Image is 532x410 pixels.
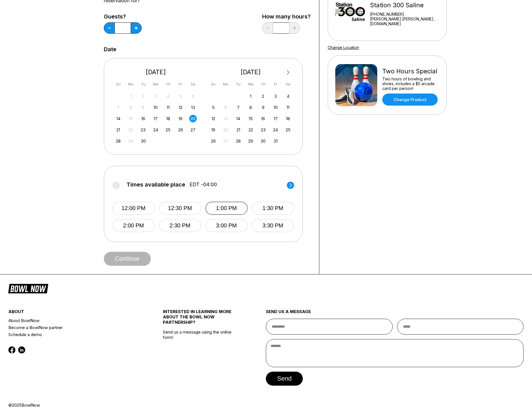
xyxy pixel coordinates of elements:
[284,115,292,122] div: Choose Saturday, October 18th, 2025
[177,80,184,88] div: Fr
[127,92,135,100] div: Not available Monday, September 1st, 2025
[127,137,135,145] div: Not available Monday, September 29th, 2025
[272,126,279,134] div: Choose Friday, October 24th, 2025
[152,80,160,88] div: We
[284,68,293,77] button: Next Month
[114,104,122,111] div: Not available Sunday, September 7th, 2025
[272,92,279,100] div: Choose Friday, October 3rd, 2025
[152,104,160,111] div: Choose Wednesday, September 10th, 2025
[272,80,279,88] div: Fr
[104,46,116,52] label: Date
[8,317,137,324] a: About BowlNow
[266,372,303,386] button: send
[163,297,240,402] div: Send us a message using the online form!
[152,92,160,100] div: Not available Wednesday, September 3rd, 2025
[222,137,229,145] div: Not available Monday, October 27th, 2025
[370,12,439,17] div: [PHONE_NUMBER]
[247,115,254,122] div: Choose Wednesday, October 15th, 2025
[259,104,267,111] div: Choose Thursday, October 9th, 2025
[222,104,229,111] div: Not available Monday, October 6th, 2025
[382,94,438,106] a: Change Product
[127,126,135,134] div: Not available Monday, September 22nd, 2025
[113,68,199,76] div: [DATE]
[164,126,172,134] div: Choose Thursday, September 25th, 2025
[8,402,524,408] div: © 2025 BowlNow
[114,115,122,122] div: Choose Sunday, September 14th, 2025
[152,115,160,122] div: Choose Wednesday, September 17th, 2025
[247,137,254,145] div: Choose Wednesday, October 29th, 2025
[177,92,184,100] div: Not available Friday, September 5th, 2025
[284,92,292,100] div: Choose Saturday, October 4th, 2025
[252,202,294,215] button: 1:30 PM
[114,126,122,134] div: Choose Sunday, September 21st, 2025
[164,80,172,88] div: Th
[259,115,267,122] div: Choose Thursday, October 16th, 2025
[259,137,267,145] div: Choose Thursday, October 30th, 2025
[177,126,184,134] div: Choose Friday, September 26th, 2025
[177,104,184,111] div: Choose Friday, September 12th, 2025
[247,104,254,111] div: Choose Wednesday, October 8th, 2025
[235,80,242,88] div: Tu
[139,137,147,145] div: Choose Tuesday, September 30th, 2025
[139,92,147,100] div: Not available Tuesday, September 2nd, 2025
[210,115,217,122] div: Choose Sunday, October 12th, 2025
[114,92,198,145] div: month 2025-09
[126,181,185,188] span: Times available place
[205,219,248,232] button: 3:00 PM
[139,104,147,111] div: Not available Tuesday, September 9th, 2025
[272,137,279,145] div: Choose Friday, October 31st, 2025
[382,67,439,75] div: Two Hours Special
[139,115,147,122] div: Choose Tuesday, September 16th, 2025
[113,202,155,215] button: 12:00 PM
[210,126,217,134] div: Choose Sunday, October 19th, 2025
[247,80,254,88] div: We
[127,104,135,111] div: Not available Monday, September 8th, 2025
[207,68,294,76] div: [DATE]
[127,80,135,88] div: Mo
[164,92,172,100] div: Not available Thursday, September 4th, 2025
[335,64,377,106] img: Two Hours Special
[252,219,294,232] button: 3:30 PM
[235,104,242,111] div: Choose Tuesday, October 7th, 2025
[8,331,137,338] a: Schedule a demo
[189,80,197,88] div: Sa
[205,202,248,215] button: 1:00 PM
[328,45,359,50] a: Change Location
[8,309,137,317] div: about
[104,13,142,20] label: Guests?
[222,80,229,88] div: Mo
[259,80,267,88] div: Th
[235,126,242,134] div: Choose Tuesday, October 21st, 2025
[262,13,311,20] label: How many hours?
[113,219,155,232] button: 2:00 PM
[266,309,524,319] div: send us a message
[114,80,122,88] div: Su
[370,1,439,9] div: Station 300 Saline
[235,137,242,145] div: Choose Tuesday, October 28th, 2025
[152,126,160,134] div: Choose Wednesday, September 24th, 2025
[209,92,293,145] div: month 2025-10
[164,115,172,122] div: Choose Thursday, September 18th, 2025
[210,80,217,88] div: Su
[272,104,279,111] div: Choose Friday, October 10th, 2025
[222,126,229,134] div: Not available Monday, October 20th, 2025
[127,115,135,122] div: Not available Monday, September 15th, 2025
[139,126,147,134] div: Choose Tuesday, September 23rd, 2025
[164,104,172,111] div: Choose Thursday, September 11th, 2025
[210,137,217,145] div: Choose Sunday, October 26th, 2025
[284,126,292,134] div: Choose Saturday, October 25th, 2025
[189,181,217,188] span: EDT -04:00
[8,324,137,331] a: Become a BowlNow partner
[163,309,240,329] div: INTERESTED IN LEARNING MORE ABOUT THE BOWL NOW PARTNERSHIP?
[189,126,197,134] div: Choose Saturday, September 27th, 2025
[114,137,122,145] div: Choose Sunday, September 28th, 2025
[189,92,197,100] div: Not available Saturday, September 6th, 2025
[247,126,254,134] div: Choose Wednesday, October 22nd, 2025
[177,115,184,122] div: Choose Friday, September 19th, 2025
[189,115,197,122] div: Choose Saturday, September 20th, 2025
[210,104,217,111] div: Choose Sunday, October 5th, 2025
[370,17,439,26] a: [PERSON_NAME].[PERSON_NAME]...[DOMAIN_NAME]
[189,104,197,111] div: Choose Saturday, September 13th, 2025
[284,104,292,111] div: Choose Saturday, October 11th, 2025
[235,115,242,122] div: Choose Tuesday, October 14th, 2025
